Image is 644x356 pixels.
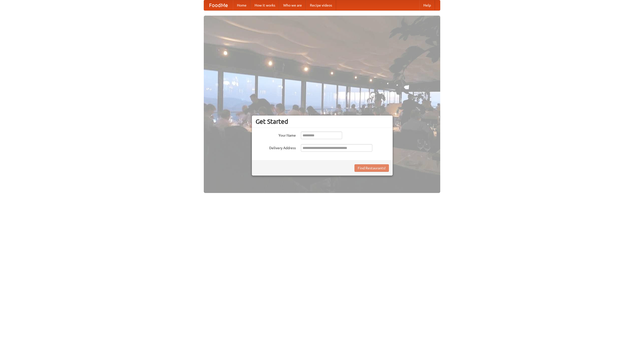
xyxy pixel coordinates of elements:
a: Who we are [279,0,306,10]
a: FoodMe [204,0,233,10]
label: Delivery Address [256,144,296,150]
a: How it works [251,0,279,10]
a: Help [419,0,435,10]
label: Your Name [256,132,296,138]
h3: Get Started [256,118,389,125]
button: Find Restaurants! [354,164,389,172]
a: Home [233,0,251,10]
a: Recipe videos [306,0,336,10]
